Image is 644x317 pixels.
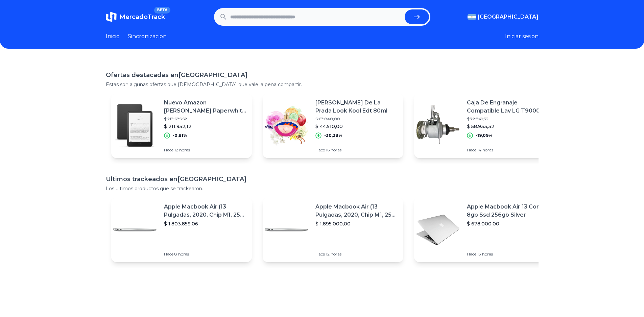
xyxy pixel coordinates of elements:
[467,123,549,130] p: $ 58.933,32
[315,99,398,115] p: [PERSON_NAME] De La Prada Look Kool Edt 80ml
[315,116,398,122] p: $ 63.840,00
[468,14,476,20] img: Argentina
[164,147,246,153] p: Hace 12 horas
[315,220,398,227] p: $ 1.895.000,00
[467,147,549,153] p: Hace 14 horas
[505,32,539,41] button: Iniciar sesion
[467,116,549,122] p: $ 72.841,32
[106,32,120,41] a: Inicio
[106,185,539,192] p: Los ultimos productos que se trackearon.
[106,174,539,184] h1: Ultimos trackeados en [GEOGRAPHIC_DATA]
[263,93,403,158] a: Featured image[PERSON_NAME] De La Prada Look Kool Edt 80ml$ 63.840,00$ 44.510,00-30,28%Hace 16 horas
[263,206,310,253] img: Featured image
[164,99,246,115] p: Nuevo Amazon [PERSON_NAME] Paperwhite 12 Gen 16gb (modelo 2024)
[111,93,252,158] a: Featured imageNuevo Amazon [PERSON_NAME] Paperwhite 12 Gen 16gb (modelo 2024)$ 213.685,52$ 211.95...
[111,197,252,262] a: Featured imageApple Macbook Air (13 Pulgadas, 2020, Chip M1, 256 Gb De Ssd, 8 Gb De Ram) - Plata$...
[263,102,310,149] img: Featured image
[164,123,246,130] p: $ 211.952,12
[467,99,549,115] p: Caja De Engranaje Compatible Lav LG T9000 T9010 T1201 Po12cm
[111,206,159,253] img: Featured image
[119,13,165,21] span: MercadoTrack
[106,11,165,22] a: MercadoTrackBETA
[164,116,246,122] p: $ 213.685,52
[315,203,398,219] p: Apple Macbook Air (13 Pulgadas, 2020, Chip M1, 256 Gb De Ssd, 8 Gb De Ram) - Plata
[106,70,539,80] h1: Ofertas destacadas en [GEOGRAPHIC_DATA]
[164,203,246,219] p: Apple Macbook Air (13 Pulgadas, 2020, Chip M1, 256 Gb De Ssd, 8 Gb De Ram) - Plata
[476,133,493,138] p: -19,09%
[106,11,117,22] img: MercadoTrack
[315,147,398,153] p: Hace 16 horas
[468,13,539,21] button: [GEOGRAPHIC_DATA]
[414,197,555,262] a: Featured imageApple Macbook Air 13 Core I5 8gb Ssd 256gb Silver$ 678.000,00Hace 13 horas
[315,123,398,130] p: $ 44.510,00
[324,133,342,138] p: -30,28%
[164,220,246,227] p: $ 1.803.859,06
[467,203,549,219] p: Apple Macbook Air 13 Core I5 8gb Ssd 256gb Silver
[315,251,398,257] p: Hace 12 horas
[467,251,549,257] p: Hace 13 horas
[263,197,403,262] a: Featured imageApple Macbook Air (13 Pulgadas, 2020, Chip M1, 256 Gb De Ssd, 8 Gb De Ram) - Plata$...
[128,32,167,41] a: Sincronizacion
[106,81,539,88] p: Estas son algunas ofertas que [DEMOGRAPHIC_DATA] que vale la pena compartir.
[467,220,549,227] p: $ 678.000,00
[164,251,246,257] p: Hace 8 horas
[111,102,159,149] img: Featured image
[414,102,461,149] img: Featured image
[414,93,555,158] a: Featured imageCaja De Engranaje Compatible Lav LG T9000 T9010 T1201 Po12cm$ 72.841,32$ 58.933,32-...
[478,13,539,21] span: [GEOGRAPHIC_DATA]
[154,7,170,14] span: BETA
[414,206,461,253] img: Featured image
[173,133,187,138] p: -0,81%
